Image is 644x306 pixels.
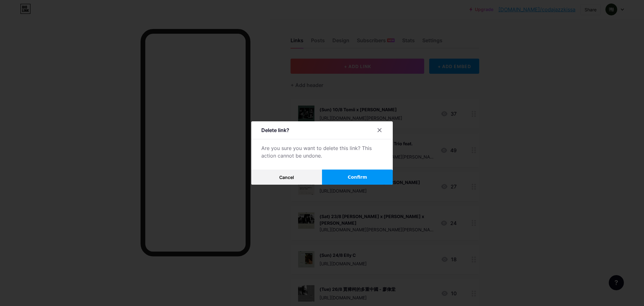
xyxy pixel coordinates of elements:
[261,126,289,134] div: Delete link?
[261,144,383,159] div: Are you sure you want to delete this link? This action cannot be undone.
[322,170,393,185] button: Confirm
[348,174,367,181] span: Confirm
[251,170,322,185] button: Cancel
[279,175,294,180] span: Cancel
